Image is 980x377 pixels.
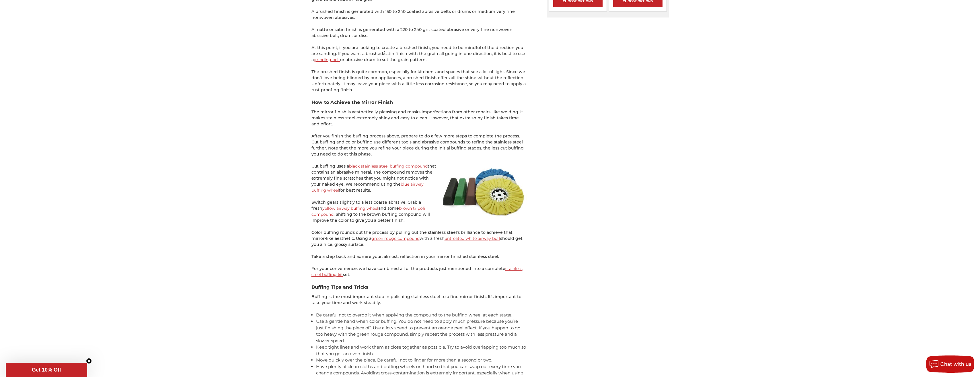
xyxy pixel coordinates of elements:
a: yellow airway buffing wheel [322,206,378,211]
a: brown tripoli compound [311,206,425,217]
p: For your convenience, we have combined all of the products just mentioned into a complete set. [311,266,527,278]
h3: Buffing Tips and Tricks [311,284,527,291]
a: grinding belt [314,57,340,62]
p: At this point, if you are looking to create a brushed finish, you need to be mindful of the direc... [311,45,527,63]
a: untreated white airway buff [445,236,500,241]
p: A brushed finish is generated with 150 to 240 coated abrasive belts or drums or medium very fine ... [311,9,527,21]
p: The mirror finish is aesthetically pleasing and masks imperfections from other repairs, like weld... [311,109,527,127]
button: Chat with us [926,355,974,373]
li: Move quickly over the piece. Be careful not to linger for more than a second or two. [316,357,527,364]
p: A matte or satin finish is generated with a 220 to 240 grit coated abrasive or very fine nonwoven... [311,27,527,39]
li: Be careful not to overdo it when applying the compound to the buffing wheel at each stage. [316,312,527,318]
button: Close teaser [86,358,92,364]
p: After you finish the buffing process above, prepare to do a few more steps to complete the proces... [311,133,527,157]
li: Keep tight lines and work them as close together as possible. Try to avoid overlapping too much s... [316,344,527,357]
a: stainless steel buffing kit [311,266,523,277]
img: Stainless steel buffing and polishing kit [441,163,527,221]
a: green rouge compound [371,236,420,241]
p: Cut buffing uses a that contains an abrasive mineral. The compound removes the extremely fine scr... [311,163,527,193]
div: Get 10% OffClose teaser [6,363,87,377]
p: Color buffing rounds out the process by pulling out the stainless steel’s brilliance to achieve t... [311,230,527,248]
p: Buffing is the most important step in polishing stainless steel to a fine mirror finish. It’s imp... [311,294,527,306]
h3: How to Achieve the Mirror Finish [311,99,527,106]
p: The brushed finish is quite common, especially for kitchens and spaces that see a lot of light. S... [311,69,527,93]
p: Switch gears slightly to a less coarse abrasive. Grab a fresh and some . Shifting to the brown bu... [311,199,527,224]
p: Take a step back and admire your, almost, reflection in your mirror finished stainless steel. [311,254,527,260]
a: black stainless steel buffing compound [349,164,428,169]
a: blue airway buffing wheel [311,182,424,193]
li: Use a gentle hand when color buffing. You do not need to apply much pressure because you’re just ... [316,318,527,344]
span: Get 10% Off [32,367,61,373]
span: Chat with us [940,362,971,367]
